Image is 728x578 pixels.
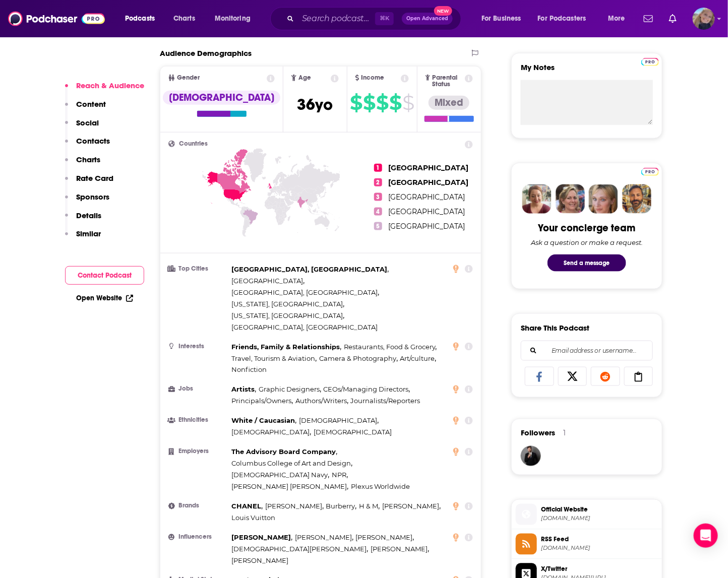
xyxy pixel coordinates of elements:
[332,470,348,481] span: ,
[432,75,463,88] span: Parental Status
[388,222,465,231] span: [GEOGRAPHIC_DATA]
[160,48,252,58] h2: Audience Demographics
[359,502,378,510] span: H & M
[298,75,311,81] span: Age
[259,386,320,394] span: Graphic Designers
[693,8,715,30] img: User Profile
[589,184,618,214] img: Jules Profile
[231,534,291,542] span: [PERSON_NAME]
[299,415,379,427] span: ,
[541,565,658,574] span: X/Twitter
[641,166,659,176] a: Pro website
[693,8,715,30] button: Show profile menu
[280,7,471,30] div: Search podcasts, credits, & more...
[474,11,534,27] button: open menu
[168,386,227,393] h3: Jobs
[177,75,200,81] span: Gender
[382,501,441,512] span: ,
[231,483,347,491] span: [PERSON_NAME] [PERSON_NAME]
[326,502,355,510] span: Burberry
[167,11,201,27] a: Charts
[481,12,521,26] span: For Business
[231,501,263,512] span: ,
[374,164,382,172] span: 1
[231,417,295,425] span: White / Caucasian
[231,427,311,438] span: ,
[351,397,420,405] span: Journalists/Reporters
[640,10,657,27] a: Show notifications dropdown
[541,505,658,515] span: Official Website
[76,155,100,164] p: Charts
[319,353,398,364] span: ,
[388,163,469,172] span: [GEOGRAPHIC_DATA]
[297,95,333,114] span: 36 yo
[259,384,321,396] span: ,
[168,503,227,509] h3: Brands
[319,354,396,362] span: Camera & Photography
[231,323,378,331] span: [GEOGRAPHIC_DATA], [GEOGRAPHIC_DATA]
[591,367,620,386] a: Share on Reddit
[76,229,101,238] p: Similar
[125,12,155,26] span: Podcasts
[231,471,328,479] span: [DEMOGRAPHIC_DATA] Navy
[374,193,382,201] span: 3
[65,81,144,99] button: Reach & Audience
[76,211,101,220] p: Details
[538,222,636,234] div: Your concierge team
[556,184,585,214] img: Barbara Profile
[76,136,110,146] p: Contacts
[8,9,105,28] img: Podchaser - Follow, Share and Rate Podcasts
[231,275,305,287] span: ,
[231,428,310,436] span: [DEMOGRAPHIC_DATA]
[374,222,382,230] span: 5
[179,141,208,147] span: Countries
[231,460,351,468] span: Columbus College of Art and Design
[522,184,552,214] img: Sydney Profile
[351,483,410,491] span: Plexus Worldwide
[65,192,109,211] button: Sponsors
[231,514,275,522] span: Louis Vuitton
[388,178,469,187] span: [GEOGRAPHIC_DATA]
[231,265,387,273] span: [GEOGRAPHIC_DATA], [GEOGRAPHIC_DATA]
[371,544,429,555] span: ,
[65,173,113,192] button: Rate Card
[531,238,643,246] div: Ask a question or make a request.
[641,56,659,66] a: Pro website
[76,81,144,90] p: Reach & Audience
[521,446,541,466] a: JohirMia
[295,396,348,407] span: ,
[356,532,414,544] span: ,
[231,557,288,565] span: [PERSON_NAME]
[538,12,586,26] span: For Podcasters
[231,544,368,555] span: ,
[231,264,389,275] span: ,
[324,384,410,396] span: ,
[429,96,469,110] div: Mixed
[76,192,109,202] p: Sponsors
[65,229,101,247] button: Similar
[231,354,315,362] span: Travel, Tourism & Aviation
[525,367,554,386] a: Share on Facebook
[295,532,353,544] span: ,
[76,99,106,109] p: Content
[402,95,414,111] span: $
[65,118,99,137] button: Social
[326,501,357,512] span: ,
[231,532,292,544] span: ,
[350,95,362,111] span: $
[231,298,344,310] span: ,
[402,13,453,25] button: Open AdvancedNew
[231,353,317,364] span: ,
[356,534,413,542] span: [PERSON_NAME]
[299,417,377,425] span: [DEMOGRAPHIC_DATA]
[231,343,340,351] span: Friends, Family & Relationships
[641,168,659,176] img: Podchaser Pro
[624,367,653,386] a: Copy Link
[521,62,653,80] label: My Notes
[382,502,439,510] span: [PERSON_NAME]
[231,384,256,396] span: ,
[363,95,375,111] span: $
[231,300,343,308] span: [US_STATE], [GEOGRAPHIC_DATA]
[359,501,380,512] span: ,
[231,397,291,405] span: Principals/Owners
